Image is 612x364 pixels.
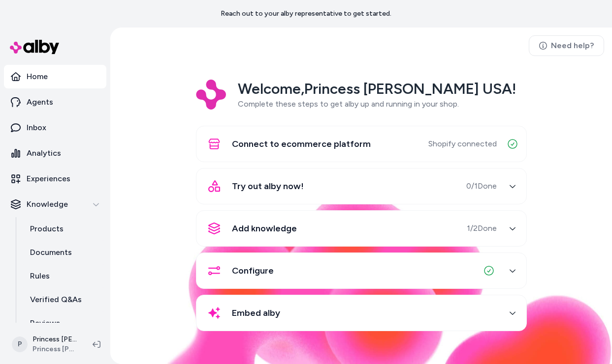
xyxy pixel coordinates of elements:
[232,137,371,151] span: Connect to ecommerce platform
[20,311,106,335] a: Reviews
[202,259,520,282] button: Configure
[10,40,59,54] img: alby Logo
[20,264,106,288] a: Rules
[202,217,520,240] button: Add knowledge1/2Done
[202,132,520,156] button: Connect to ecommerce platformShopify connected
[466,180,497,192] span: 0 / 1 Done
[30,294,82,306] p: Verified Q&As
[428,138,497,150] span: Shopify connected
[20,241,106,264] a: Documents
[467,223,497,234] span: 1 / 2 Done
[30,270,50,282] p: Rules
[232,264,274,278] span: Configure
[30,247,72,258] p: Documents
[4,193,106,216] button: Knowledge
[202,301,520,325] button: Embed alby
[30,223,64,235] p: Products
[12,336,28,352] span: P
[32,335,77,344] p: Princess [PERSON_NAME] USA Shopify
[110,191,612,364] img: alby Bubble
[4,65,106,88] a: Home
[238,80,516,98] h2: Welcome, Princess [PERSON_NAME] USA !
[27,122,46,134] p: Inbox
[4,90,106,114] a: Agents
[27,147,61,159] p: Analytics
[232,222,297,235] span: Add knowledge
[30,317,60,329] p: Reviews
[20,217,106,241] a: Products
[6,329,85,360] button: PPrincess [PERSON_NAME] USA ShopifyPrincess [PERSON_NAME] USA
[221,9,391,19] p: Reach out to your alby representative to get started.
[238,99,459,109] span: Complete these steps to get alby up and running in your shop.
[27,173,70,185] p: Experiences
[4,116,106,140] a: Inbox
[27,198,68,210] p: Knowledge
[529,35,604,56] a: Need help?
[196,80,226,110] img: Logo
[32,344,77,354] span: Princess [PERSON_NAME] USA
[232,306,280,320] span: Embed alby
[27,71,48,83] p: Home
[4,167,106,191] a: Experiences
[27,96,53,108] p: Agents
[202,174,520,198] button: Try out alby now!0/1Done
[20,288,106,311] a: Verified Q&As
[232,179,304,193] span: Try out alby now!
[4,141,106,165] a: Analytics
